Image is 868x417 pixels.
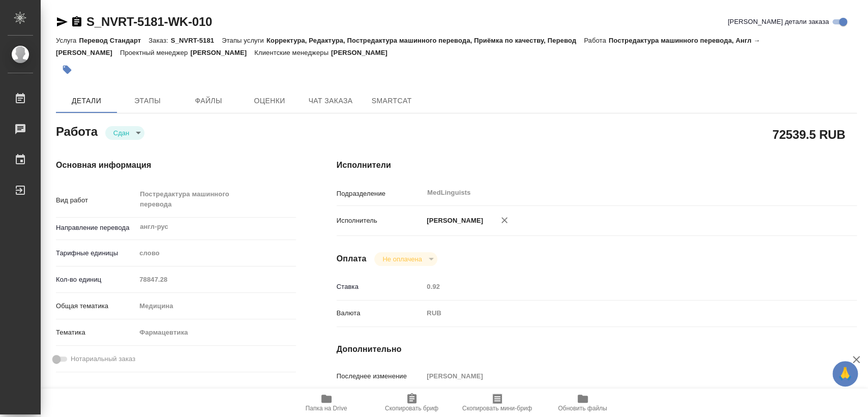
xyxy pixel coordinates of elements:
span: Скопировать мини-бриф [462,405,532,412]
button: Скопировать ссылку для ЯМессенджера [56,16,68,28]
a: S_NVRT-5181-WK-010 [86,15,212,28]
span: Этапы [123,95,172,107]
p: Кол-во единиц [56,275,136,285]
button: Сдан [110,129,132,137]
span: [PERSON_NAME] детали заказа [728,17,829,27]
input: Пустое поле [423,279,813,294]
div: Фармацевтика [136,324,295,341]
span: SmartCat [367,95,416,107]
div: слово [136,245,295,262]
p: [PERSON_NAME] [331,49,395,56]
h4: Основная информация [56,159,296,171]
span: Нотариальный заказ [71,354,135,364]
p: Последнее изменение [337,371,424,381]
div: Сдан [374,252,437,266]
p: Валюта [337,308,424,318]
button: 🙏 [832,361,858,386]
p: Исполнитель [337,216,424,226]
span: Детали [62,95,111,107]
p: [PERSON_NAME] [190,49,254,56]
p: Заказ: [148,37,170,44]
p: Тарифные единицы [56,248,136,258]
button: Скопировать бриф [369,389,455,417]
button: Обновить файлы [540,389,625,417]
input: Пустое поле [136,272,295,287]
input: Пустое поле [423,369,813,383]
p: Ставка [337,282,424,292]
div: Медицина [136,297,295,315]
span: Папка на Drive [306,405,347,412]
h4: Дополнительно [337,343,857,355]
p: Направление перевода [56,223,136,233]
div: Сдан [105,126,144,140]
span: Обновить файлы [558,405,607,412]
p: [PERSON_NAME] [423,216,483,226]
span: Скопировать бриф [385,405,438,412]
p: Общая тематика [56,301,136,311]
span: 🙏 [836,363,854,384]
span: Файлы [184,95,233,107]
p: Перевод Стандарт [79,37,148,44]
h4: Исполнители [337,159,857,171]
p: Вид работ [56,195,136,205]
h2: Работа [56,122,98,140]
h2: 72539.5 RUB [772,126,845,143]
span: Оценки [245,95,294,107]
div: RUB [423,305,813,322]
p: Работа [584,37,609,44]
p: Подразделение [337,189,424,199]
h4: Оплата [337,253,367,265]
button: Скопировать мини-бриф [455,389,540,417]
p: Этапы услуги [222,37,266,44]
p: S_NVRT-5181 [171,37,222,44]
button: Не оплачена [379,255,425,263]
button: Папка на Drive [284,389,369,417]
p: Корректура, Редактура, Постредактура машинного перевода, Приёмка по качеству, Перевод [266,37,584,44]
p: Тематика [56,327,136,338]
span: Чат заказа [306,95,355,107]
button: Добавить тэг [56,58,78,81]
button: Скопировать ссылку [71,16,83,28]
p: Услуга [56,37,79,44]
button: Удалить исполнителя [493,209,516,231]
p: Клиентские менеджеры [254,49,331,56]
p: Проектный менеджер [120,49,190,56]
